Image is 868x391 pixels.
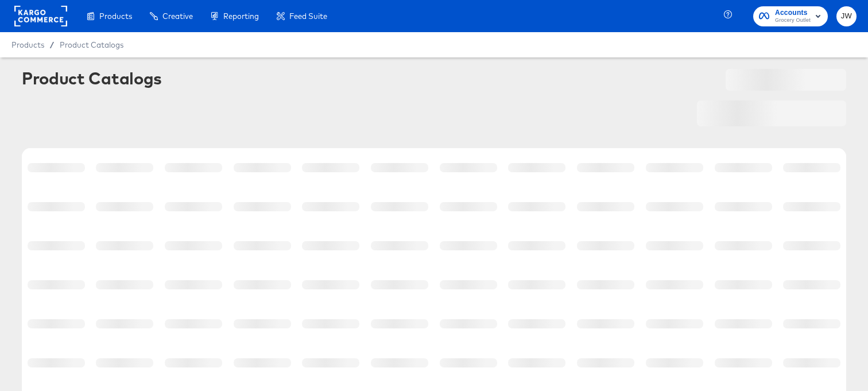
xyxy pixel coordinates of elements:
button: AccountsGrocery Outlet [753,6,828,26]
span: Grocery Outlet [775,16,811,25]
button: JW [836,6,857,26]
span: JW [841,10,852,23]
span: Reporting [223,11,259,21]
span: Products [11,40,44,49]
span: / [44,40,60,49]
span: Feed Suite [289,11,327,21]
span: Products [99,11,132,21]
a: Product Catalogs [60,40,123,49]
div: Product Catalogs [22,69,162,87]
span: Creative [162,11,193,21]
span: Accounts [775,7,811,19]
